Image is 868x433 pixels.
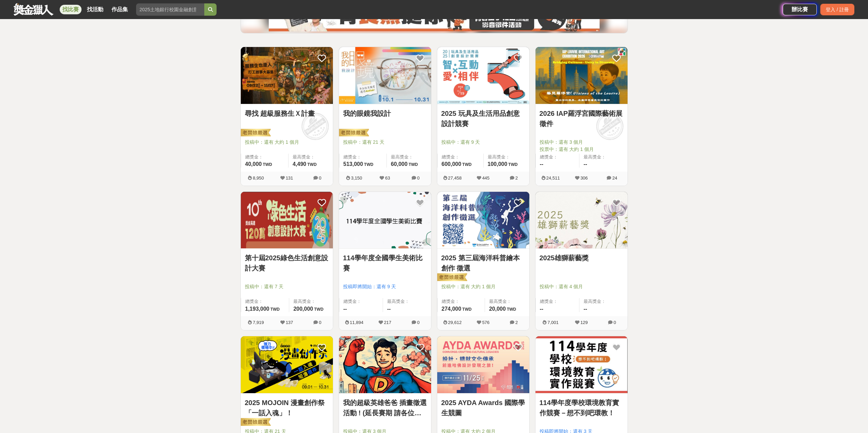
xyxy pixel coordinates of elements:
span: 29,612 [448,320,462,325]
span: 總獎金： [245,298,285,305]
a: 2025 MOJOIN 漫畫創作祭「一話入魂」！ [245,398,329,418]
img: Cover Image [437,47,529,104]
span: 最高獎金： [387,298,427,305]
span: 最高獎金： [584,298,623,305]
span: 2 [515,320,518,325]
a: 2025 AYDA Awards 國際學生競圖 [441,398,525,418]
span: 274,000 [442,306,461,312]
a: 找活動 [84,5,106,14]
input: 2025土地銀行校園金融創意挑戰賽：從你出發 開啟智慧金融新頁 [136,3,204,16]
span: 總獎金： [442,154,479,160]
div: 登入 / 註冊 [820,4,854,15]
span: 24 [612,175,617,181]
span: 最高獎金： [391,154,427,160]
span: 100,000 [488,161,507,167]
span: 306 [580,175,588,181]
img: Cover Image [339,47,431,104]
img: Cover Image [339,192,431,249]
span: 4,490 [293,161,306,167]
span: -- [343,306,347,312]
img: Cover Image [437,336,529,393]
a: Cover Image [535,192,628,249]
span: 最高獎金： [293,298,328,305]
span: 0 [319,175,321,181]
a: 2025 第三屆海洋科普繪本創作 徵選 [441,253,525,273]
span: 投稿中：還有 大約 1 個月 [441,283,525,290]
img: Cover Image [339,336,431,393]
a: Cover Image [437,192,529,249]
img: Cover Image [535,336,628,393]
a: 114學年度全國學生美術比賽 [343,253,427,273]
span: 137 [286,320,293,325]
a: 辦比賽 [783,4,817,15]
span: 20,000 [489,306,506,312]
a: 114學年度學校環境教育實作競賽－想不到吧環教！ [540,398,623,418]
span: 3,150 [351,175,362,181]
span: 投稿中：還有 3 個月 [540,139,623,146]
img: Cover Image [241,47,333,104]
span: 200,000 [293,306,313,312]
img: Cover Image [535,47,628,104]
span: 1,193,000 [245,306,269,312]
a: 作品集 [109,5,131,14]
a: Cover Image [241,336,333,393]
img: 老闆娘嚴選 [338,128,369,138]
span: TWD [364,162,373,167]
span: 131 [286,175,293,181]
a: 我的眼鏡我設計 [343,108,427,119]
a: 2025 玩具及生活用品創意設計競賽 [441,108,525,129]
span: 投稿中：還有 21 天 [343,139,427,146]
span: 總獎金： [343,298,379,305]
span: 最高獎金： [293,154,329,160]
span: 0 [614,320,616,325]
span: 投票中：還有 大約 1 個月 [540,146,623,153]
a: 第十屆2025綠色生活創意設計大賽 [245,253,329,273]
span: 129 [580,320,588,325]
span: 600,000 [442,161,461,167]
span: 0 [417,320,420,325]
span: -- [540,161,544,167]
img: 老闆娘嚴選 [239,128,271,138]
span: -- [387,306,391,312]
span: 7,001 [547,320,559,325]
span: 0 [417,175,420,181]
span: 40,000 [245,161,262,167]
span: 0 [319,320,321,325]
span: TWD [462,162,471,167]
span: TWD [314,307,323,312]
span: 27,458 [448,175,462,181]
span: -- [584,161,587,167]
span: 11,894 [350,320,364,325]
img: 老闆娘嚴選 [436,273,467,282]
span: 最高獎金： [488,154,525,160]
span: 445 [482,175,490,181]
span: -- [540,306,544,312]
span: 投稿中：還有 9 天 [441,139,525,146]
span: 投稿中：還有 4 個月 [540,283,623,290]
span: 投稿中：還有 7 天 [245,283,329,290]
a: 尋找 超級服務生Ｘ計畫 [245,108,329,119]
a: 2026 IAP羅浮宮國際藝術展徵件 [540,108,623,129]
span: 513,000 [343,161,363,167]
span: 總獎金： [442,298,481,305]
span: TWD [507,307,516,312]
span: TWD [462,307,471,312]
span: 總獎金： [540,298,575,305]
img: Cover Image [241,192,333,249]
span: 總獎金： [245,154,284,160]
span: 576 [482,320,490,325]
span: 最高獎金： [584,154,623,160]
span: -- [584,306,587,312]
span: 投稿即將開始：還有 9 天 [343,283,427,290]
span: 最高獎金： [489,298,525,305]
span: 7,919 [253,320,264,325]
